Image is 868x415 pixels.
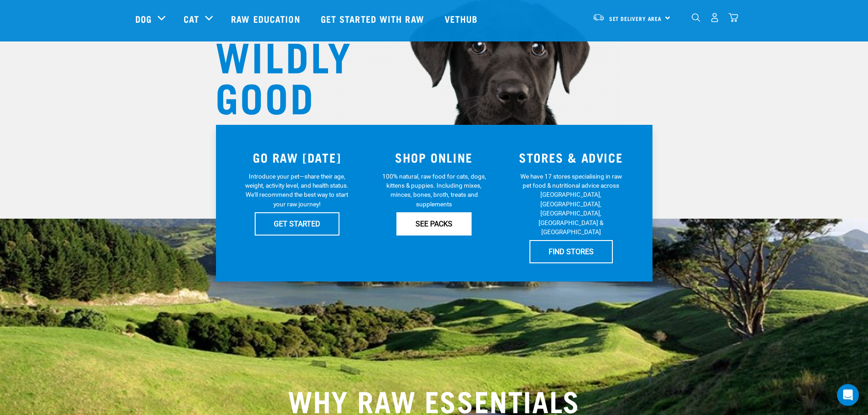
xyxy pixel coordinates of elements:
[508,150,634,164] h3: STORES & ADVICE
[312,0,436,37] a: Get started with Raw
[436,0,489,37] a: Vethub
[837,384,859,406] div: Open Intercom Messenger
[396,212,472,235] a: SEE PACKS
[371,150,497,164] h3: SHOP ONLINE
[184,12,199,26] a: Cat
[710,13,719,22] img: user.png
[592,13,605,21] img: van-moving.png
[234,150,360,164] h3: GO RAW [DATE]
[518,172,625,237] p: We have 17 stores specialising in raw pet food & nutritional advice across [GEOGRAPHIC_DATA], [GE...
[609,17,662,20] span: Set Delivery Area
[729,13,738,22] img: home-icon@2x.png
[529,240,613,263] a: FIND STORES
[216,34,398,157] h1: WILDLY GOOD NUTRITION
[222,0,311,37] a: Raw Education
[135,12,152,26] a: Dog
[380,172,488,209] p: 100% natural, raw food for cats, dogs, kittens & puppies. Including mixes, minces, bones, broth, ...
[692,13,700,22] img: home-icon-1@2x.png
[243,172,350,209] p: Introduce your pet—share their age, weight, activity level, and health status. We'll recommend th...
[255,212,339,235] a: GET STARTED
